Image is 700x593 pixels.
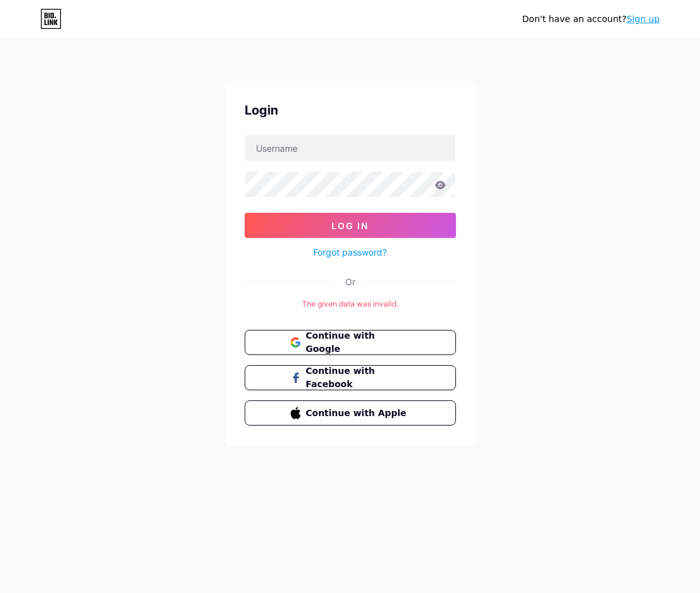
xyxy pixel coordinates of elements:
span: Continue with Apple [306,407,409,420]
a: Forgot password? [313,246,387,259]
button: Continue with Google [245,330,456,355]
a: Sign up [626,14,660,24]
span: Log In [331,220,369,231]
div: Or [345,275,355,288]
span: Continue with Facebook [306,364,409,391]
button: Continue with Apple [245,400,456,426]
div: The given data was invalid. [245,298,456,310]
button: Log In [245,213,456,238]
span: Continue with Google [306,329,409,356]
input: Username [245,135,455,161]
div: Login [245,101,456,120]
button: Continue with Facebook [245,365,456,390]
div: Don't have an account? [522,13,660,26]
